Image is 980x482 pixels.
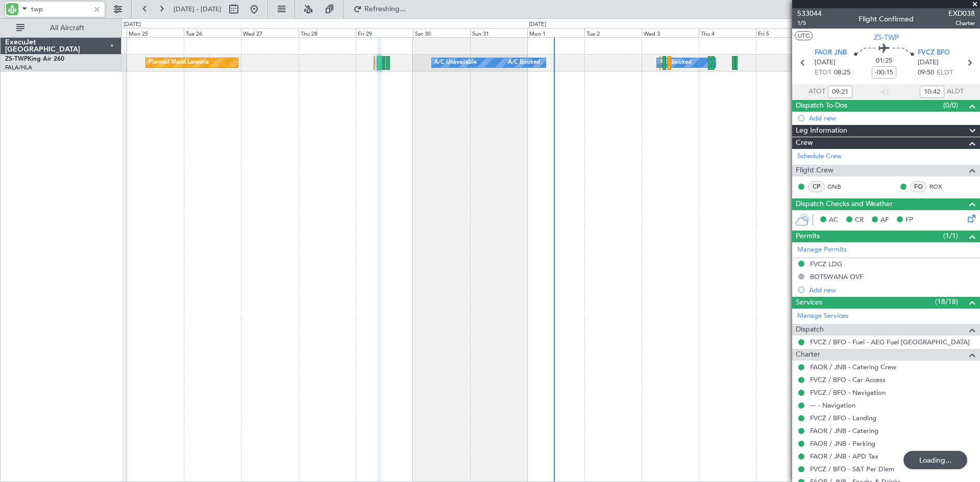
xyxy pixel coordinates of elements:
[299,28,356,37] div: Thu 28
[184,28,241,37] div: Tue 26
[529,20,546,29] div: [DATE]
[127,28,184,37] div: Mon 25
[905,215,913,225] span: FP
[947,87,964,97] span: ALDT
[797,151,842,162] a: Schedule Crew
[796,100,847,112] span: Dispatch To-Dos
[356,28,413,37] div: Fri 29
[364,6,407,13] span: Refreshing...
[659,55,692,70] div: A/C Booked
[810,414,876,422] a: FVCZ / BFO - Landing
[929,182,952,191] a: ROX
[756,28,813,37] div: Fri 5
[797,19,822,28] span: 1/5
[584,28,642,37] div: Tue 2
[5,56,64,62] a: ZS-TWPKing Air 260
[903,451,967,469] div: Loading...
[149,55,209,70] div: Planned Maint Lanseria
[810,363,896,371] a: FAOR / JNB - Catering Crew
[5,64,32,71] a: FALA/HLA
[859,14,914,24] div: Flight Confirmed
[943,100,958,111] span: (0/0)
[810,272,863,281] div: BOTSWANA OVF
[834,68,850,78] span: 08:25
[796,125,847,137] span: Leg Information
[11,20,111,36] button: All Aircraft
[796,349,820,361] span: Charter
[935,296,958,307] span: (18/18)
[124,20,141,29] div: [DATE]
[349,1,410,17] button: Refreshing...
[808,181,825,192] div: CP
[810,439,875,448] a: FAOR / JNB - Parking
[810,401,855,410] a: --- - Navigation
[829,215,838,225] span: AC
[810,452,878,461] a: FAOR / JNB - APD Tax
[810,388,886,397] a: FVCZ / BFO - Navigation
[815,68,831,78] span: ETOT
[797,8,822,19] span: 533044
[642,28,699,37] div: Wed 3
[948,19,975,28] span: Charter
[937,68,953,78] span: ELDT
[910,181,927,192] div: FO
[918,58,939,68] span: [DATE]
[810,465,894,473] a: FVCZ / BFO - S&T Per Diem
[508,55,540,70] div: A/C Booked
[808,87,825,97] span: ATOT
[876,56,892,66] span: 01:25
[796,297,822,309] span: Services
[815,48,847,58] span: FAOR JNB
[413,28,470,37] div: Sat 30
[918,48,950,58] span: FVCZ BFO
[796,137,813,149] span: Crew
[948,8,975,19] span: EXD038
[797,245,847,255] a: Manage Permits
[434,55,477,70] div: A/C Unavailable
[810,260,842,268] div: FVCZ LDG
[470,28,527,37] div: Sun 31
[855,215,864,225] span: CR
[809,114,975,122] div: Add new
[920,86,944,98] input: --:--
[827,182,850,191] a: GNB
[810,375,886,384] a: FVCZ / BFO - Car Access
[815,58,836,68] span: [DATE]
[27,24,108,32] span: All Aircraft
[699,28,756,37] div: Thu 4
[810,338,970,346] a: FVCZ / BFO - Fuel - AEG Fuel [GEOGRAPHIC_DATA]
[795,31,813,40] button: UTC
[943,231,958,241] span: (1/1)
[796,198,893,210] span: Dispatch Checks and Weather
[880,215,889,225] span: AF
[810,426,878,435] a: FAOR / JNB - Catering
[241,28,298,37] div: Wed 27
[797,311,848,321] a: Manage Services
[5,56,28,62] span: ZS-TWP
[874,32,899,43] span: ZS-TWP
[809,286,975,294] div: Add new
[828,86,852,98] input: --:--
[31,2,90,17] input: A/C (Reg. or Type)
[918,68,934,78] span: 09:50
[796,324,824,336] span: Dispatch
[796,165,834,176] span: Flight Crew
[527,28,584,37] div: Mon 1
[174,5,222,14] span: [DATE] - [DATE]
[796,231,820,242] span: Permits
